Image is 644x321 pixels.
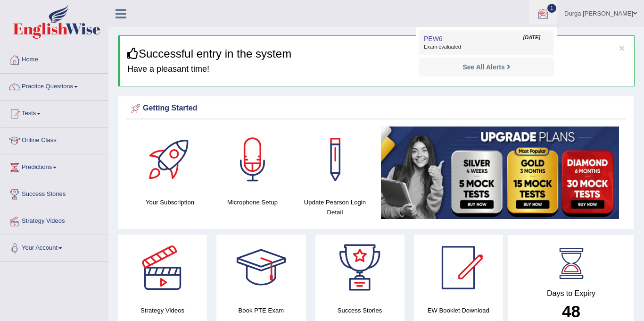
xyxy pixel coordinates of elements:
a: Online Class [0,127,108,151]
img: small5.jpg [381,127,619,219]
a: Home [0,47,108,70]
h3: Successful entry in the system [127,48,627,60]
a: PEW6 [DATE] Exam evaluated [421,33,552,52]
h4: Success Stories [315,305,405,315]
h4: Have a pleasant time! [127,65,627,74]
h4: Days to Expiry [519,289,624,298]
span: Exam evaluated [424,43,549,51]
a: Predictions [0,154,108,178]
strong: See All Alerts [462,63,504,71]
a: Strategy Videos [0,208,108,232]
span: PEW6 [424,35,443,42]
span: 1 [547,4,557,13]
h4: Strategy Videos [118,305,207,315]
h4: Your Subscription [133,197,206,207]
span: [DATE] [523,34,540,42]
a: See All Alerts [460,62,512,72]
a: Tests [0,101,108,124]
h4: Microphone Setup [216,197,289,207]
a: Success Stories [0,181,108,205]
h4: Update Pearson Login Detail [298,197,372,217]
button: × [619,43,625,53]
h4: Book PTE Exam [216,305,305,315]
div: Getting Started [129,101,624,116]
b: 48 [562,302,580,321]
h4: EW Booklet Download [414,305,503,315]
a: Practice Questions [0,74,108,97]
a: Your Account [0,235,108,259]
